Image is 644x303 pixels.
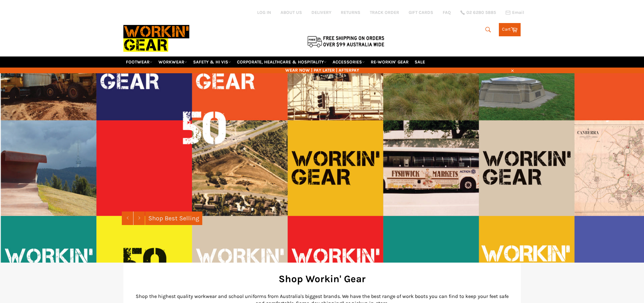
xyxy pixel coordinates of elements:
[191,56,233,68] a: SAFETY & HI VIS
[499,23,521,36] a: Cart
[257,10,271,15] a: Log in
[123,21,189,56] img: Workin Gear leaders in Workwear, Safety Boots, PPE, Uniforms. Australia's No.1 in Workwear
[330,56,367,68] a: ACCESSORIES
[145,211,202,225] a: Shop Best Selling
[156,56,190,68] a: WORKWEAR
[512,10,524,15] span: Email
[311,9,331,15] a: DELIVERY
[123,67,521,73] span: WEAR NOW | PAY LATER | AFTERPAY
[443,9,451,15] a: FAQ
[505,10,524,15] a: Email
[133,272,511,286] h2: Shop Workin' Gear
[460,10,496,15] a: 02 6280 5885
[412,56,428,68] a: SALE
[123,56,155,68] a: FOOTWEAR
[466,10,496,15] span: 02 6280 5885
[341,9,360,15] a: RETURNS
[234,56,329,68] a: CORPORATE, HEALTHCARE & HOSPITALITY
[306,35,385,48] img: Flat $9.95 shipping Australia wide
[370,9,399,15] a: TRACK ORDER
[281,9,302,15] a: ABOUT US
[409,9,433,15] a: GIFT CARDS
[368,56,411,68] a: RE-WORKIN' GEAR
